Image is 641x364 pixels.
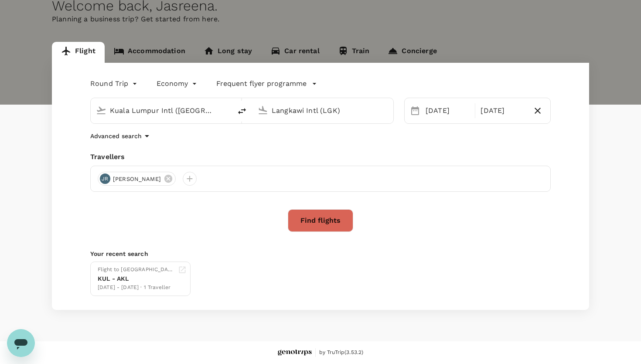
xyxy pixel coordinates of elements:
[90,77,139,91] div: Round Trip
[52,42,105,63] a: Flight
[225,109,227,111] button: Open
[108,175,166,184] span: [PERSON_NAME]
[261,42,329,63] a: Car rental
[110,104,213,117] input: Depart from
[52,14,589,24] p: Planning a business trip? Get started from here.
[98,283,174,292] div: [DATE] - [DATE] · 1 Traveller
[278,350,312,356] img: Genotrips - ALL
[7,329,35,357] iframe: Button to launch messaging window
[98,172,176,186] div: JR[PERSON_NAME]
[157,77,199,91] div: Economy
[90,249,551,258] p: Your recent search
[232,101,252,122] button: delete
[100,173,110,184] div: JR
[378,42,446,63] a: Concierge
[194,42,261,63] a: Long stay
[329,42,379,63] a: Train
[216,78,307,89] p: Frequent flyer programme
[387,109,389,111] button: Open
[422,102,473,119] div: [DATE]
[216,78,317,89] button: Frequent flyer programme
[477,102,528,119] div: [DATE]
[90,132,142,140] p: Advanced search
[272,104,375,117] input: Going to
[98,274,174,283] div: KUL - AKL
[90,131,152,141] button: Advanced search
[105,42,194,63] a: Accommodation
[288,209,353,232] button: Find flights
[319,348,364,357] span: by TruTrip ( 3.53.2 )
[90,152,551,162] div: Travellers
[98,265,174,274] div: Flight to [GEOGRAPHIC_DATA]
